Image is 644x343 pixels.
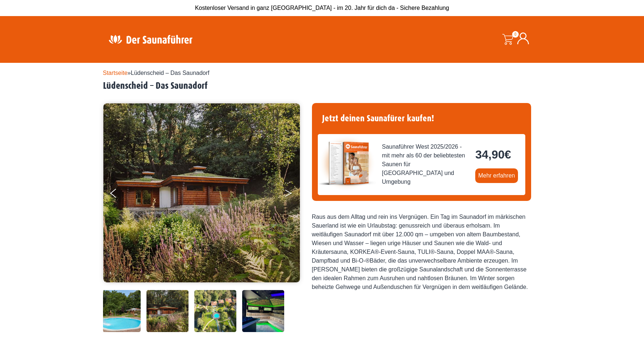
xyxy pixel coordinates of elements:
span: Kostenloser Versand in ganz [GEOGRAPHIC_DATA] - im 20. Jahr für dich da - Sichere Bezahlung [195,5,449,11]
button: Previous [110,186,129,204]
a: Mehr erfahren [475,168,518,183]
h2: Lüdenscheid – Das Saunadorf [103,80,541,92]
span: 0 [512,31,519,38]
img: der-saunafuehrer-2025-west.jpg [318,134,376,193]
bdi: 34,90 [475,148,511,161]
h4: Jetzt deinen Saunafürer kaufen! [318,109,525,128]
span: » [103,70,210,76]
span: Saunaführer West 2025/2026 - mit mehr als 60 der beliebtesten Saunen für [GEOGRAPHIC_DATA] und Um... [382,142,470,186]
div: Raus aus dem Alltag und rein ins Vergnügen. Ein Tag im Saunadorf im märkischen Sauerland ist wie ... [312,213,531,291]
a: Startseite [103,70,128,76]
span: € [504,148,511,161]
span: Lüdenscheid – Das Saunadorf [131,70,209,76]
button: Next [284,186,302,204]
